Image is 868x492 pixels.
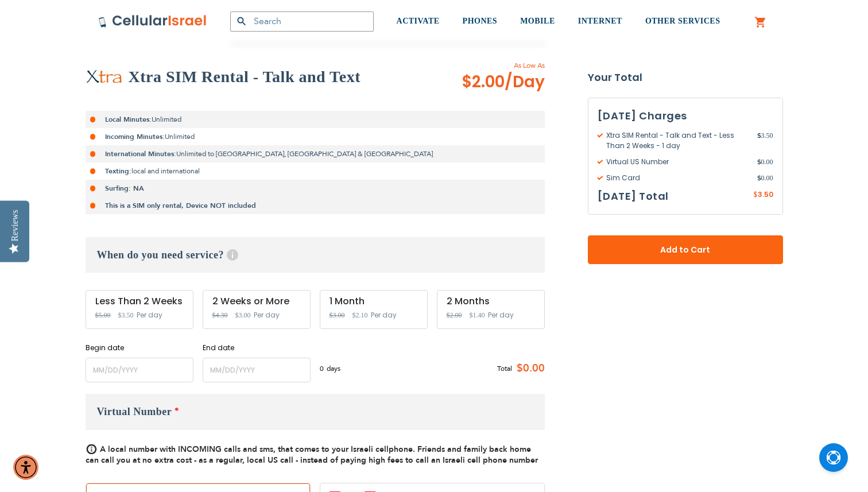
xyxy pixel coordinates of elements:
[330,296,418,307] div: 1 Month
[95,296,184,307] div: Less Than 2 Weeks
[212,311,228,319] span: $4.30
[105,166,131,176] strong: Texting:
[203,358,311,382] input: MM/DD/YYYY
[86,162,545,180] li: local and international
[105,184,144,193] strong: Surfing: NA
[463,17,498,25] span: PHONES
[598,157,757,167] span: Virtual US Number
[626,244,745,256] span: Add to Cart
[98,14,207,28] img: Cellular Israel Logo
[86,69,123,84] img: Xtra SIM Rental - Talk and Text
[488,310,514,320] span: Per day
[431,60,545,71] span: As Low As
[757,173,773,183] span: 0.00
[86,237,545,273] h3: When do you need service?
[757,130,773,151] span: 3.50
[97,406,172,417] span: Virtual Number
[203,343,311,353] label: End date
[254,310,280,320] span: Per day
[352,311,368,319] span: $2.10
[512,360,545,377] span: $0.00
[330,311,345,319] span: $3.00
[578,17,622,25] span: INTERNET
[757,157,761,167] span: $
[118,311,134,319] span: $3.50
[235,311,251,319] span: $3.00
[470,311,485,319] span: $1.40
[137,310,162,320] span: Per day
[86,343,193,353] label: Begin date
[757,173,761,183] span: $
[497,363,512,374] span: Total
[588,69,783,86] strong: Your Total
[86,444,538,466] span: A local number with INCOMING calls and sms, that comes to your Israeli cellphone. Friends and fam...
[588,235,783,264] button: Add to Cart
[129,65,361,88] h2: Xtra SIM Rental - Talk and Text
[598,188,669,205] h3: [DATE] Total
[371,310,397,320] span: Per day
[462,71,545,94] span: $2.00
[645,17,720,25] span: OTHER SERVICES
[13,455,38,480] div: Accessibility Menu
[327,363,340,374] span: days
[10,210,20,241] div: Reviews
[105,132,165,141] strong: Incoming Minutes:
[598,173,757,183] span: Sim Card
[447,296,535,307] div: 2 Months
[227,249,238,261] span: Help
[86,145,545,162] li: Unlimited to [GEOGRAPHIC_DATA], [GEOGRAPHIC_DATA] & [GEOGRAPHIC_DATA]
[758,189,773,199] span: 3.50
[753,190,758,200] span: $
[105,149,176,158] strong: International Minutes:
[86,358,193,382] input: MM/DD/YYYY
[105,115,152,124] strong: Local Minutes:
[757,130,761,141] span: $
[105,201,256,210] strong: This is a SIM only rental, Device NOT included
[447,311,462,319] span: $2.00
[95,311,111,319] span: $5.00
[505,71,545,94] span: /Day
[86,128,545,145] li: Unlimited
[757,157,773,167] span: 0.00
[598,107,773,125] h3: [DATE] Charges
[320,363,327,374] span: 0
[212,296,301,307] div: 2 Weeks or More
[86,111,545,128] li: Unlimited
[230,11,374,32] input: Search
[397,17,440,25] span: ACTIVATE
[598,130,757,151] span: Xtra SIM Rental - Talk and Text - Less Than 2 Weeks - 1 day
[520,17,555,25] span: MOBILE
